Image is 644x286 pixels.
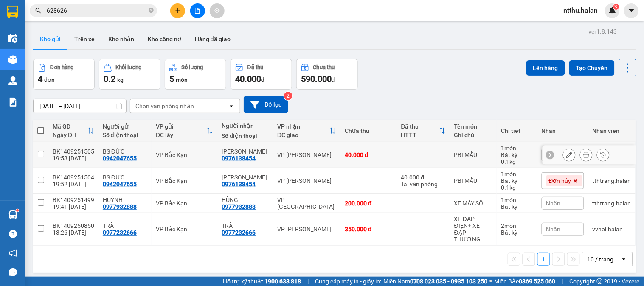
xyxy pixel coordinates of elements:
[247,64,263,70] div: Đã thu
[222,174,269,181] div: NGÔ CÔNG
[103,148,147,155] div: BS ĐỨC
[9,268,17,276] span: message
[244,96,288,113] button: Bộ lọc
[103,181,137,188] div: 0942047655
[332,76,335,83] span: đ
[569,60,615,76] button: Tạo Chuyến
[315,277,381,286] span: Cung cấp máy in - giấy in:
[135,102,194,110] div: Chọn văn phòng nhận
[104,74,115,84] span: 0.2
[313,64,335,70] div: Chưa thu
[495,277,556,286] span: Miền Bắc
[454,200,492,207] div: XE MÁY SỐ
[589,27,617,36] div: ver 1.8.143
[188,29,237,49] button: Hàng đã giao
[53,123,87,130] div: Mã GD
[35,8,41,14] span: search
[152,120,217,142] th: Toggle SortBy
[175,8,181,14] span: plus
[103,155,137,162] div: 0942047655
[597,278,603,284] span: copyright
[67,29,101,49] button: Trên xe
[53,174,94,181] div: BK1409251504
[116,64,142,70] div: Khối lượng
[149,7,154,15] span: close-circle
[53,132,87,138] div: Ngày ĐH
[210,3,225,18] button: aim
[9,249,17,257] span: notification
[53,148,94,155] div: BK1409251505
[345,127,393,134] div: Chưa thu
[345,200,393,207] div: 200.000 đ
[277,132,329,138] div: ĐC giao
[624,3,639,18] button: caret-down
[501,158,533,165] div: 0.1 kg
[549,177,571,185] span: Đơn hủy
[222,196,269,203] div: HÙNG
[383,277,488,286] span: Miền Nam
[16,209,19,212] sup: 1
[53,229,94,236] div: 13:26 [DATE]
[501,203,533,210] div: Bất kỳ
[454,216,492,243] div: XE ĐẠP ĐIẸN+ XE ĐẠP THƯỜNG
[8,76,17,85] img: warehouse-icon
[231,59,292,90] button: Đã thu40.000đ
[103,132,147,138] div: Số điện thoại
[501,127,533,134] div: Chi tiết
[222,155,256,162] div: 0976138454
[44,76,55,83] span: đơn
[301,74,332,84] span: 590.000
[101,29,141,49] button: Kho nhận
[103,203,137,210] div: 0977932888
[501,145,533,151] div: 1 món
[33,59,95,90] button: Đơn hàng4đơn
[103,174,147,181] div: BS ĐỨC
[307,277,309,286] span: |
[165,59,226,90] button: Số lượng5món
[277,177,336,184] div: VP [PERSON_NAME]
[53,222,94,229] div: BK1409250850
[103,196,147,203] div: HUỲNH
[103,123,147,130] div: Người gửi
[526,60,565,76] button: Lên hàng
[613,4,619,10] sup: 3
[296,59,358,90] button: Chưa thu590.000đ
[8,55,17,64] img: warehouse-icon
[176,76,188,83] span: món
[156,177,213,184] div: VP Bắc Kạn
[34,99,126,113] input: Select a date range.
[222,132,269,139] div: Số điện thoại
[454,132,492,138] div: Ghi chú
[537,253,550,266] button: 1
[222,148,269,155] div: NGÔ CÔNG
[222,203,256,210] div: 0977932888
[410,278,488,285] strong: 0708 023 035 - 0935 103 250
[156,151,213,158] div: VP Bắc Kạn
[11,11,74,53] img: logo.jpg
[214,8,220,14] span: aim
[79,21,355,31] li: 271 - [PERSON_NAME] - [GEOGRAPHIC_DATA] - [GEOGRAPHIC_DATA]
[222,222,269,229] div: TRÀ
[228,103,235,109] svg: open
[149,8,154,13] span: close-circle
[562,277,563,286] span: |
[222,122,269,129] div: Người nhận
[490,280,492,283] span: ⚪️
[9,230,17,238] span: question-circle
[593,127,631,134] div: Nhân viên
[546,200,561,207] span: Nhãn
[53,155,94,162] div: 19:53 [DATE]
[628,7,636,14] span: caret-down
[501,171,533,177] div: 1 món
[156,226,213,233] div: VP Bắc Kạn
[103,222,147,229] div: TRÀ
[53,181,94,188] div: 19:52 [DATE]
[182,64,203,70] div: Số lượng
[519,278,556,285] strong: 0369 525 060
[563,149,576,161] div: Sửa đơn hàng
[501,196,533,203] div: 1 món
[277,123,329,130] div: VP nhận
[401,132,439,138] div: HTTT
[103,229,137,236] div: 0977232666
[7,6,18,18] img: logo-vxr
